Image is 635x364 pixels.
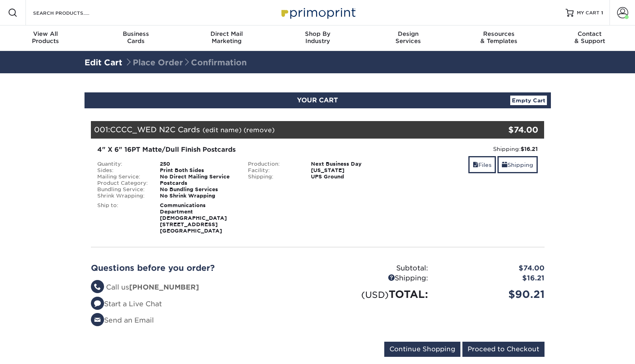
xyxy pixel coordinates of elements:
[434,263,550,274] div: $74.00
[91,174,154,180] div: Mailing Service:
[363,30,454,37] span: Design
[454,25,545,51] a: Resources& Templates
[244,126,275,134] a: (remove)
[91,30,182,45] div: Cards
[91,30,182,37] span: Business
[154,161,242,167] div: 250
[297,96,338,104] span: YOUR CART
[497,156,538,173] a: Shipping
[278,4,358,21] img: Primoprint
[454,30,545,37] span: Resources
[318,263,434,274] div: Subtotal:
[91,300,162,308] a: Start a Live Chat
[363,30,454,45] div: Services
[154,193,242,199] div: No Shrink Wrapping
[305,167,393,174] div: [US_STATE]
[181,30,272,45] div: Marketing
[242,167,305,174] div: Facility:
[91,316,154,324] a: Send an Email
[521,146,538,152] strong: $16.21
[473,162,478,168] span: files
[32,8,110,18] input: SEARCH PRODUCTS.....
[468,156,496,173] a: Files
[110,125,200,134] span: CCCC_WED N2C Cards
[462,342,545,357] input: Proceed to Checkout
[384,342,460,357] input: Continue Shopping
[318,273,434,284] div: Shipping:
[154,167,242,174] div: Print Both Sides
[318,287,434,302] div: TOTAL:
[242,161,305,167] div: Production:
[91,263,312,273] h2: Questions before you order?
[129,283,199,291] strong: [PHONE_NUMBER]
[91,193,154,199] div: Shrink Wrapping:
[454,30,545,45] div: & Templates
[305,174,393,180] div: UPS Ground
[305,161,393,167] div: Next Business Day
[510,96,547,105] a: Empty Cart
[91,282,312,293] li: Call us
[399,145,538,153] div: Shipping:
[91,25,182,51] a: BusinessCards
[154,186,242,193] div: No Bundling Services
[502,162,507,168] span: shipping
[181,25,272,51] a: Direct MailMarketing
[577,10,600,16] span: MY CART
[181,30,272,37] span: Direct Mail
[91,121,469,139] div: 001:
[434,273,550,284] div: $16.21
[272,25,363,51] a: Shop ByIndustry
[469,124,539,136] div: $74.00
[272,30,363,45] div: Industry
[544,30,635,37] span: Contact
[91,202,154,234] div: Ship to:
[272,30,363,37] span: Shop By
[544,25,635,51] a: Contact& Support
[363,25,454,51] a: DesignServices
[242,174,305,180] div: Shipping:
[91,161,154,167] div: Quantity:
[97,145,387,155] div: 4" X 6" 16PT Matte/Dull Finish Postcards
[601,10,603,16] span: 1
[544,30,635,45] div: & Support
[160,202,227,234] strong: Communications Department [DEMOGRAPHIC_DATA] [STREET_ADDRESS] [GEOGRAPHIC_DATA]
[91,186,154,193] div: Bundling Service:
[434,287,550,302] div: $90.21
[154,180,242,186] div: Postcards
[91,180,154,186] div: Product Category:
[125,58,247,67] span: Place Order Confirmation
[91,167,154,174] div: Sides:
[361,290,389,300] small: (USD)
[154,174,242,180] div: No Direct Mailing Service
[85,58,122,67] a: Edit Cart
[202,126,242,134] a: (edit name)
